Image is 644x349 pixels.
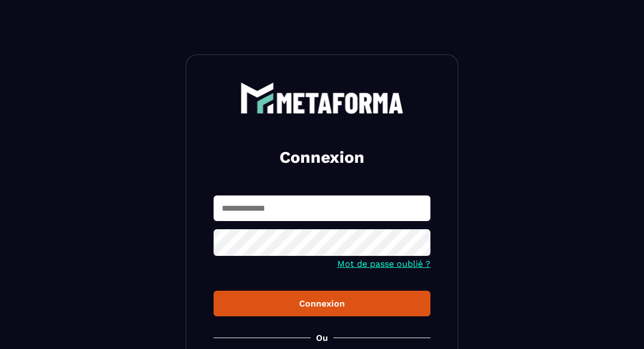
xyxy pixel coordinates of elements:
img: logo [240,82,404,114]
button: Connexion [214,291,430,316]
a: logo [214,82,430,114]
div: Connexion [222,298,422,309]
a: Mot de passe oublié ? [337,259,430,269]
p: Ou [316,333,328,343]
h2: Connexion [227,146,417,168]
